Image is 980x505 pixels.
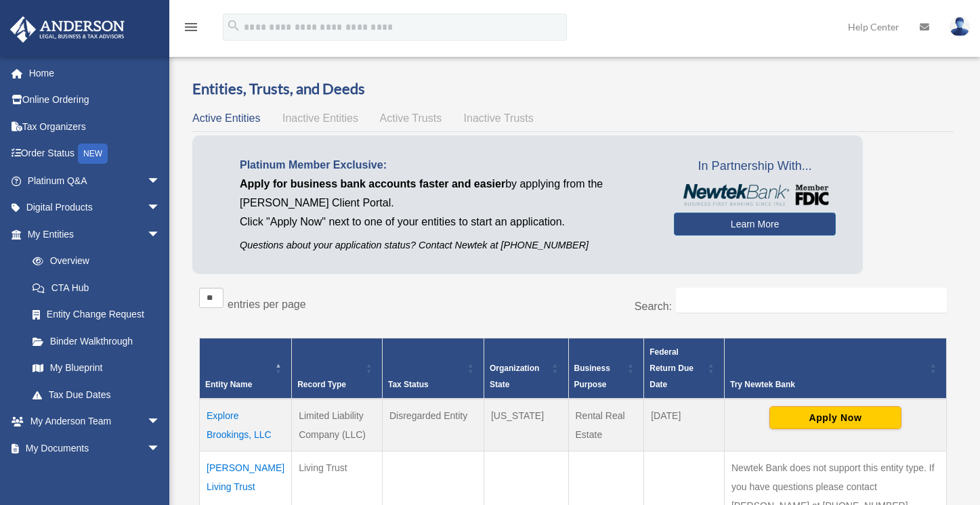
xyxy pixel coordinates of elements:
[282,112,358,124] span: Inactive Entities
[19,248,167,275] a: Overview
[147,221,174,248] span: arrow_drop_down
[240,213,654,232] p: Click "Apply Now" next to one of your entities to start an application.
[192,79,954,100] h3: Entities, Trusts, and Deeds
[644,399,725,452] td: [DATE]
[674,156,836,177] span: In Partnership With...
[240,178,505,190] span: Apply for business bank accounts faster and easier
[6,16,129,43] img: Anderson Advisors Platinum Portal
[297,380,346,389] span: Record Type
[200,338,292,399] th: Entity Name: Activate to invert sorting
[674,213,836,236] a: Learn More
[205,380,252,389] span: Entity Name
[9,113,181,140] a: Tax Organizers
[240,156,654,175] p: Platinum Member Exclusive:
[183,24,199,35] a: menu
[292,338,383,399] th: Record Type: Activate to sort
[9,140,181,168] a: Order StatusNEW
[574,364,610,389] span: Business Purpose
[769,406,901,429] button: Apply Now
[484,338,568,399] th: Organization State: Activate to sort
[292,399,383,452] td: Limited Liability Company (LLC)
[568,399,644,452] td: Rental Real Estate
[147,435,174,462] span: arrow_drop_down
[644,338,725,399] th: Federal Return Due Date: Activate to sort
[9,60,181,87] a: Home
[635,301,672,312] label: Search:
[388,380,429,389] span: Tax Status
[147,167,174,195] span: arrow_drop_down
[724,338,946,399] th: Try Newtek Bank : Activate to sort
[240,175,654,213] p: by applying from the [PERSON_NAME] Client Portal.
[228,299,306,310] label: entries per page
[147,194,174,222] span: arrow_drop_down
[9,167,181,194] a: Platinum Q&Aarrow_drop_down
[649,347,694,389] span: Federal Return Due Date
[681,184,829,206] img: NewtekBankLogoSM.png
[490,364,539,389] span: Organization State
[380,112,442,124] span: Active Trusts
[9,221,174,248] a: My Entitiesarrow_drop_down
[730,376,926,393] div: Try Newtek Bank
[950,17,970,37] img: User Pic
[78,144,108,164] div: NEW
[183,19,199,35] i: menu
[147,408,174,436] span: arrow_drop_down
[192,112,260,124] span: Active Entities
[9,435,181,462] a: My Documentsarrow_drop_down
[19,355,174,382] a: My Blueprint
[19,274,174,301] a: CTA Hub
[484,399,568,452] td: [US_STATE]
[464,112,534,124] span: Inactive Trusts
[382,338,484,399] th: Tax Status: Activate to sort
[19,301,174,328] a: Entity Change Request
[226,18,241,33] i: search
[9,87,181,114] a: Online Ordering
[240,237,654,254] p: Questions about your application status? Contact Newtek at [PHONE_NUMBER]
[9,408,181,435] a: My Anderson Teamarrow_drop_down
[19,328,174,355] a: Binder Walkthrough
[382,399,484,452] td: Disregarded Entity
[568,338,644,399] th: Business Purpose: Activate to sort
[200,399,292,452] td: Explore Brookings, LLC
[19,381,174,408] a: Tax Due Dates
[9,194,181,221] a: Digital Productsarrow_drop_down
